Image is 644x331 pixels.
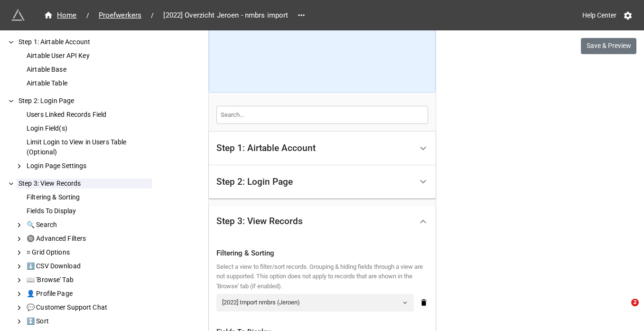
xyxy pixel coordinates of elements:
[158,10,294,21] span: [2022] Overzicht Jeroen - nmbrs import
[631,299,639,306] span: 2
[25,247,152,257] div: ⌗ Grid Options
[25,137,152,157] div: Limit Login to View in Users Table (Optional)
[216,217,303,226] div: Step 3: View Records
[17,179,152,189] div: Step 3: View Records
[86,10,89,20] li: /
[209,165,436,199] div: Step 2: Login Page
[612,299,635,322] iframe: Intercom live chat
[209,132,436,165] div: Step 1: Airtable Account
[38,9,83,21] a: Home
[25,275,152,285] div: 📖 'Browse' Tab
[216,177,293,187] div: Step 2: Login Page
[216,248,428,259] div: Filtering & Sorting
[216,294,414,311] a: [2022] Import nmbrs (Jeroen)
[25,192,152,202] div: Filtering & Sorting
[25,289,152,299] div: 👤 Profile Page
[216,143,316,153] div: Step 1: Airtable Account
[25,123,152,133] div: Login Field(s)
[44,10,77,21] div: Home
[25,110,152,120] div: Users Linked Records Field
[25,316,152,326] div: ↕️ Sort
[38,9,294,21] nav: breadcrumb
[25,303,152,312] div: 💬 Customer Support Chat
[25,220,152,230] div: 🔍 Search
[25,78,152,88] div: Airtable Table
[216,106,428,124] input: Search...
[93,9,148,21] a: Proefwerkers
[25,206,152,216] div: Fields To Display
[151,10,154,20] li: /
[11,9,25,22] img: miniextensions-icon.73ae0678.png
[25,161,152,171] div: Login Page Settings
[216,262,428,291] div: Select a view to filter/sort records. Grouping & hiding fields through a view are not supported. ...
[209,206,436,236] div: Step 3: View Records
[25,234,152,244] div: 🔘 Advanced Filters
[581,38,636,54] button: Save & Preview
[576,7,623,24] a: Help Center
[25,65,152,75] div: Airtable Base
[25,51,152,61] div: Airtable User API Key
[17,37,152,47] div: Step 1: Airtable Account
[17,96,152,106] div: Step 2: Login Page
[25,261,152,271] div: ⬇️ CSV Download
